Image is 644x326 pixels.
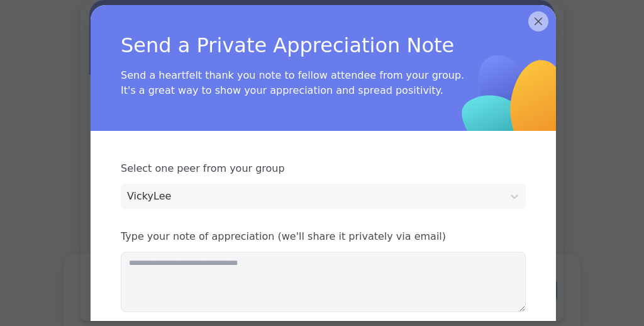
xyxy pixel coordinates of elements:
span: Type your note of appreciation (we'll share it privately via email) [121,229,526,244]
span: Send a Private Appreciation Note [121,30,486,60]
span: Send a heartfelt thank you note to fellow attendee from your group. It's a great way to show your... [121,68,467,98]
div: VickyLee [127,189,497,204]
span: Select one peer from your group [121,161,526,176]
img: ShareWell Logomark [415,3,616,203]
